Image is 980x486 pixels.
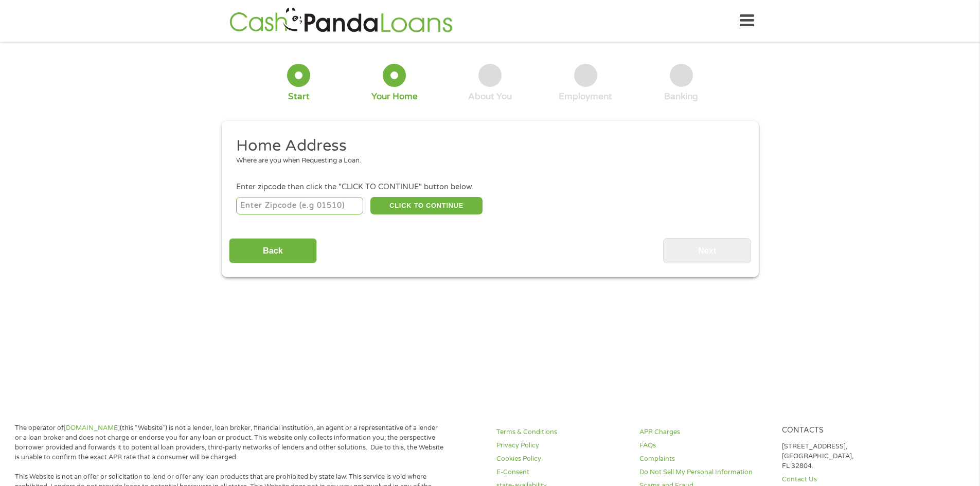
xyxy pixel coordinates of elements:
a: Do Not Sell My Personal Information [639,467,770,477]
div: Your Home [371,91,418,102]
div: Employment [559,91,612,102]
div: Enter zipcode then click the "CLICK TO CONTINUE" button below. [236,182,743,193]
p: [STREET_ADDRESS], [GEOGRAPHIC_DATA], FL 32804. [782,442,913,471]
img: GetLoanNow Logo [226,6,456,35]
a: E-Consent [496,467,627,477]
input: Next [663,238,751,263]
h2: Home Address [236,136,736,156]
div: Banking [664,91,698,102]
p: The operator of (this “Website”) is not a lender, loan broker, financial institution, an agent or... [15,423,444,462]
div: Start [288,91,310,102]
a: Cookies Policy [496,454,627,464]
a: [DOMAIN_NAME] [64,424,120,432]
a: Privacy Policy [496,441,627,451]
input: Enter Zipcode (e.g 01510) [236,197,363,214]
div: Where are you when Requesting a Loan. [236,156,736,166]
a: Terms & Conditions [496,427,627,437]
div: About You [468,91,512,102]
input: Back [229,238,317,263]
button: CLICK TO CONTINUE [370,197,483,214]
a: Complaints [639,454,770,464]
a: FAQs [639,441,770,451]
h4: Contacts [782,426,913,436]
a: APR Charges [639,427,770,437]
